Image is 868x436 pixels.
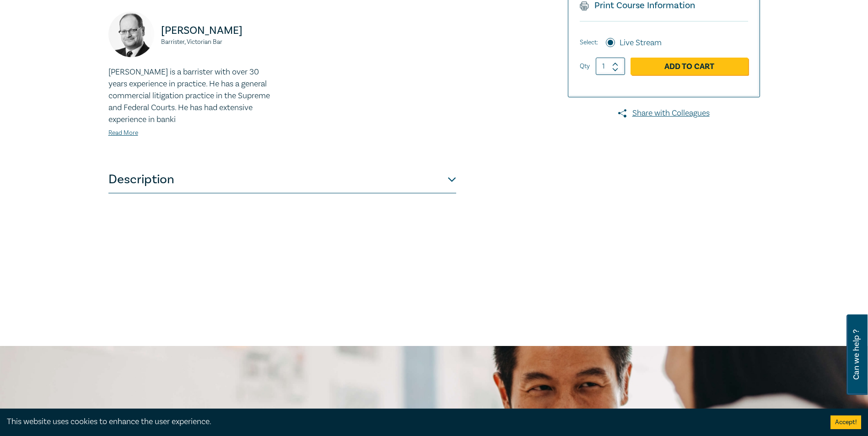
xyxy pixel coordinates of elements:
label: Live Stream [620,37,662,49]
a: Read More [108,129,138,137]
small: Barrister, Victorian Bar [161,39,277,45]
a: Add to Cart [631,58,748,75]
label: Qty [580,61,590,71]
span: Can we help ? [852,320,861,389]
img: https://s3.ap-southeast-2.amazonaws.com/lc-presenter-images/Tomaso%20Di%20Lallo.jpg [108,11,154,57]
span: Select: [580,37,598,48]
p: [PERSON_NAME] is a barrister with over 30 years experience in practice. He has a general commerci... [108,66,277,126]
div: This website uses cookies to enhance the user experience. [7,416,817,428]
button: Description [108,166,456,193]
button: Accept cookies [830,415,861,429]
input: 1 [596,58,625,75]
p: [PERSON_NAME] [161,23,277,38]
a: Share with Colleagues [568,107,760,119]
